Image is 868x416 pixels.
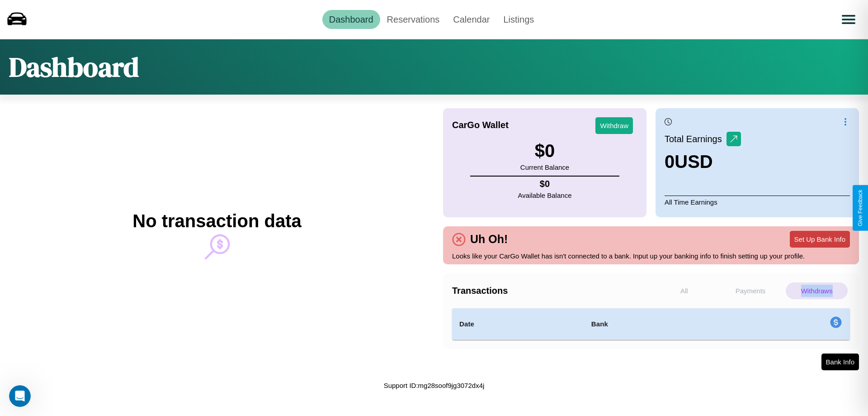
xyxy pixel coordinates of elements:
[452,286,651,296] h4: Transactions
[452,120,509,130] h4: CarGo Wallet
[452,250,850,262] p: Looks like your CarGo Wallet has isn't connected to a bank. Input up your banking info to finish ...
[452,308,850,340] table: simple table
[591,319,717,330] h4: Bank
[665,152,741,172] h3: 0 USD
[496,10,541,29] a: Listings
[595,117,633,134] button: Withdraw
[9,48,139,86] h1: Dashboard
[653,282,715,299] p: All
[786,282,848,299] p: Withdraws
[720,282,782,299] p: Payments
[518,179,572,189] h4: $ 0
[380,10,447,29] a: Reservations
[322,10,380,29] a: Dashboard
[790,231,850,248] button: Set Up Bank Info
[518,189,572,201] p: Available Balance
[466,233,512,246] h4: Uh Oh!
[665,196,850,208] p: All Time Earnings
[520,141,569,161] h3: $ 0
[384,379,485,392] p: Support ID: mg28soof9jg3072dx4j
[857,190,863,226] div: Give Feedback
[821,354,859,370] button: Bank Info
[446,10,496,29] a: Calendar
[836,7,861,32] button: Open menu
[459,319,577,330] h4: Date
[9,385,31,407] iframe: Intercom live chat
[520,161,569,173] p: Current Balance
[132,211,301,231] h2: No transaction data
[665,131,726,147] p: Total Earnings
